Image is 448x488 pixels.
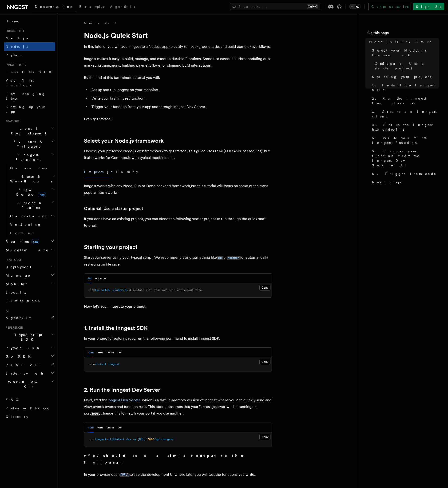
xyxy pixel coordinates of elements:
span: Security [6,290,27,294]
span: install [95,363,106,366]
button: Copy [259,359,270,365]
h1: Node.js Quick Start [84,31,272,40]
button: Inngest Functions [4,151,55,164]
span: Glossary [6,415,28,419]
button: Workflow Kit [4,378,55,391]
span: Node.js [6,45,28,48]
button: Middleware [4,246,55,254]
span: Steps & Workflows [8,174,52,184]
button: yarn [97,423,103,432]
span: inngest-cli@latest [95,438,124,441]
code: [URL] [120,473,130,477]
a: Sign Up [413,3,444,10]
kbd: Ctrl+K [307,4,317,9]
span: Limitations [6,299,40,303]
button: pnpm [107,348,114,357]
p: Choose your preferred Node.js web framework to get started. This guide uses ESM (ECMAScript Modul... [84,148,272,161]
button: npm [88,423,94,432]
span: 3000 [147,438,154,441]
a: Inngest Dev Server [107,398,140,402]
button: Manage [4,271,55,280]
span: Install the SDK [6,70,54,74]
span: Local Development [4,126,51,136]
p: By the end of this ten-minute tutorial you will: [84,74,272,81]
button: Steps & Workflows [8,172,55,186]
span: Next.js [6,36,28,40]
span: # replace with your own main entrypoint file [129,288,202,292]
a: Your first Functions [4,76,55,89]
span: Flow Control [8,187,52,197]
a: Leveraging Steps [4,89,55,103]
span: Your first Functions [6,79,34,87]
a: Quick start [84,21,116,25]
button: bun [118,423,123,432]
a: Glossary [4,412,55,421]
span: -u [133,438,136,441]
span: References [4,326,24,330]
button: Events & Triggers [4,137,55,151]
span: Events & Triggers [4,139,51,149]
a: REST API [4,361,55,369]
li: Trigger your function from your app and through Inngest Dev Server. [90,104,272,110]
a: Node.js [4,42,55,51]
span: Select your Node.js framework [372,48,439,57]
span: Examples [79,5,104,8]
p: Inngest makes it easy to build, manage, and execute durable functions. Some use cases include sch... [84,56,272,69]
button: Go SDK [4,352,55,361]
code: 3000 [91,412,99,416]
button: yarn [97,348,103,357]
span: REST API [6,363,46,367]
span: npx [90,438,95,441]
a: Setting up your app [4,103,55,116]
a: 5. Trigger your function from the Inngest Dev Server UI [370,147,439,169]
a: Node.js Quick Start [367,38,439,46]
a: AgentKit [107,1,138,13]
code: tsx [217,256,223,260]
button: Flow Controlnew [8,186,55,199]
a: 1. Install the Inngest SDK [84,325,148,331]
a: 2. Run the Inngest Dev Server [370,94,439,107]
button: TypeScript SDK [4,331,55,344]
a: Contact sales [368,3,411,10]
span: ./index.ts [111,288,128,292]
button: Fastify [116,167,138,177]
a: Next Steps [370,178,439,186]
a: Starting your project [84,244,138,250]
p: In this tutorial you will add Inngest to a Node.js app to easily run background tasks and build c... [84,43,272,50]
a: 3. Create an Inngest client [370,107,439,121]
a: Overview [8,164,55,172]
p: Start your server using your typical script. We recommend using something like or for automatical... [84,254,272,268]
span: inngest [108,363,119,366]
a: Select your Node.js framework [84,137,164,144]
div: Inngest Functions [4,164,55,237]
span: TypeScript SDK [4,332,51,342]
span: Logging [10,231,35,235]
a: Examples [76,1,107,13]
span: new [38,192,46,197]
span: Inngest Functions [4,153,51,162]
a: tsx [217,255,223,260]
span: Features [4,120,20,123]
span: Python SDK [4,346,42,350]
span: npx [90,288,95,292]
a: Optional: Use a starter project [373,59,439,73]
span: tsx [95,288,100,292]
span: 1. Install the Inngest SDK [372,83,439,92]
button: Monitor [4,280,55,288]
span: npm [90,363,95,366]
span: Monitor [4,282,28,286]
span: Next Steps [372,180,401,185]
summary: You should see a similar output to the following: [84,452,272,466]
button: nodemon [95,274,107,283]
h4: On this page [367,30,439,38]
a: [URL] [120,472,130,477]
a: Optional: Use a starter project [84,205,143,212]
span: 6. Trigger from code [372,171,436,176]
span: watch [101,288,110,292]
a: 5. Write your first Inngest function [370,134,439,147]
span: 3. Create an Inngest client [372,109,439,119]
span: Errors & Retries [8,201,51,210]
a: Install the SDK [4,68,55,76]
span: dev [126,438,131,441]
span: Release Phases [6,406,48,410]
